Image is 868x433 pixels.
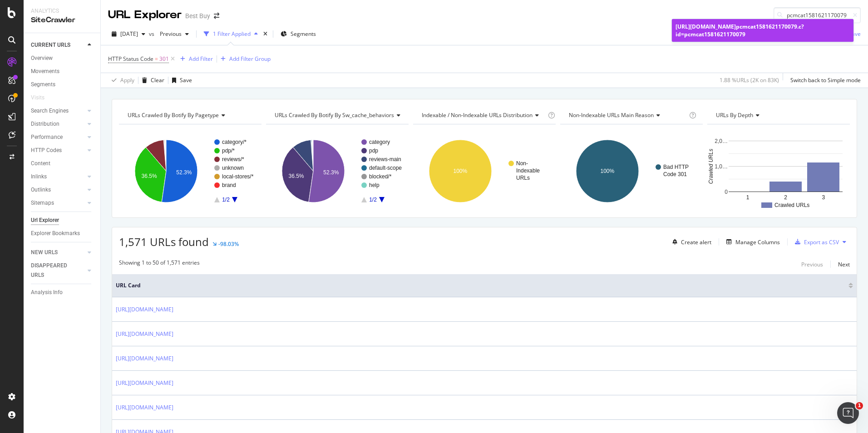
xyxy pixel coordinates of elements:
[222,173,254,180] text: local-stores/*
[31,288,94,297] a: Analysis Info
[715,138,728,144] text: 2,0…
[266,132,409,211] div: A chart.
[31,106,85,116] a: Search Engines
[261,30,269,39] div: times
[185,11,210,20] div: Best Buy
[31,67,59,76] div: Movements
[681,238,711,246] div: Create alert
[273,108,408,123] h4: URLs Crawled By Botify By sw_cache_behaviors
[31,7,93,15] div: Analytics
[676,23,850,38] div: [URL][DOMAIN_NAME] .c?id=pcmcat1581621170079
[31,248,58,257] div: NEW URLS
[848,30,861,38] div: Save
[108,73,134,88] button: Apply
[222,197,230,203] text: 1/2
[156,30,182,38] span: Previous
[156,27,192,41] button: Previous
[31,216,94,225] a: Url Explorer
[31,185,51,195] div: Outlinks
[116,379,173,388] a: [URL][DOMAIN_NAME]
[735,238,780,246] div: Manage Columns
[119,259,200,270] div: Showing 1 to 50 of 1,571 entries
[222,165,244,171] text: unknown
[663,171,687,177] text: Code 301
[108,27,149,41] button: [DATE]
[120,30,138,38] span: 2025 Sep. 4th
[774,202,809,208] text: Crawled URLs
[155,55,158,63] span: =
[291,30,316,38] span: Segments
[116,354,173,363] a: [URL][DOMAIN_NAME]
[31,40,70,50] div: CURRENT URLS
[31,229,80,238] div: Explorer Bookmarks
[31,146,85,155] a: HTTP Codes
[31,288,63,297] div: Analysis Info
[168,73,192,88] button: Save
[822,194,825,201] text: 3
[31,67,94,76] a: Movements
[31,146,62,155] div: HTTP Codes
[31,216,59,225] div: Url Explorer
[116,305,173,314] a: [URL][DOMAIN_NAME]
[213,30,251,38] div: 1 Filter Applied
[669,235,711,249] button: Create alert
[119,234,209,249] span: 1,571 URLs found
[31,80,55,89] div: Segments
[31,198,54,208] div: Sitemaps
[369,182,380,188] text: help
[31,198,85,208] a: Sitemaps
[801,261,823,268] div: Previous
[413,132,556,211] svg: A chart.
[126,108,253,123] h4: URLs Crawled By Botify By pagetype
[128,111,219,119] span: URLs Crawled By Botify By pagetype
[725,189,728,195] text: 0
[31,172,47,182] div: Inlinks
[222,139,247,145] text: category/*
[369,197,377,203] text: 1/2
[176,169,192,176] text: 52.3%
[189,55,213,63] div: Add Filter
[707,132,850,211] div: A chart.
[323,169,339,176] text: 52.3%
[31,119,59,129] div: Distribution
[31,172,85,182] a: Inlinks
[31,159,94,168] a: Content
[31,261,77,280] div: DISAPPEARED URLS
[774,7,861,23] input: Find a URL
[289,173,304,179] text: 36.5%
[119,132,261,211] svg: A chart.
[149,30,156,38] span: vs
[369,156,401,162] text: reviews-main
[180,76,192,84] div: Save
[31,119,85,129] a: Distribution
[222,182,236,188] text: brand
[31,229,94,238] a: Explorer Bookmarks
[214,13,219,19] div: arrow-right-arrow-left
[516,167,540,174] text: Indexable
[790,76,861,84] div: Switch back to Simple mode
[516,175,530,181] text: URLs
[177,54,213,64] button: Add Filter
[715,163,728,170] text: 1,0…
[31,80,94,89] a: Segments
[138,73,164,88] button: Clear
[31,106,69,116] div: Search Engines
[422,111,533,119] span: Indexable / Non-Indexable URLs distribution
[31,248,85,257] a: NEW URLS
[420,108,546,123] h4: Indexable / Non-Indexable URLs Distribution
[31,93,54,103] a: Visits
[275,111,394,119] span: URLs Crawled By Botify By sw_cache_behaviors
[746,194,750,201] text: 1
[116,403,173,412] a: [URL][DOMAIN_NAME]
[723,236,780,247] button: Manage Columns
[218,240,239,248] div: -98.03%
[369,165,402,171] text: default-scope
[159,53,169,65] span: 301
[804,238,839,246] div: Export as CSV
[31,54,53,63] div: Overview
[560,132,703,211] div: A chart.
[708,149,714,184] text: Crawled URLs
[516,160,528,167] text: Non-
[838,259,850,270] button: Next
